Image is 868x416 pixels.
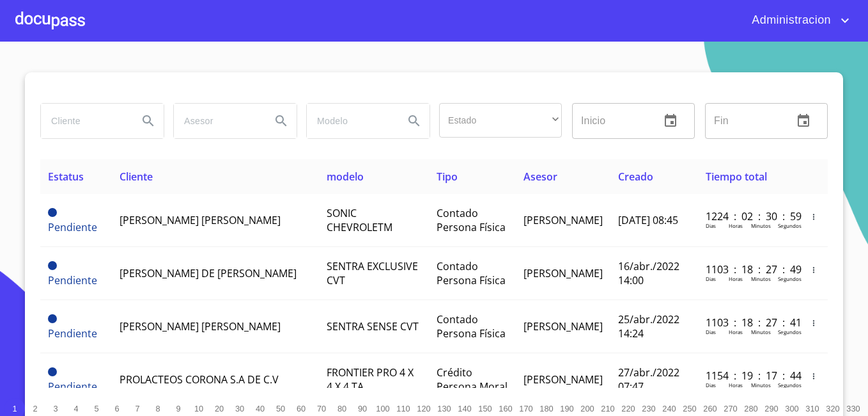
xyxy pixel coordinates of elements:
span: [PERSON_NAME] [523,213,603,227]
p: 1103 : 18 : 27 : 49 [706,262,792,276]
span: SENTRA SENSE CVT [327,319,419,333]
span: 16/abr./2022 14:00 [618,259,679,287]
span: Contado Persona Física [437,206,506,234]
span: 30 [235,404,244,413]
p: 1154 : 19 : 17 : 44 [706,369,792,383]
span: [PERSON_NAME] [523,319,603,333]
p: 1224 : 02 : 30 : 59 [706,209,792,223]
span: 170 [519,404,532,413]
span: [DATE] 08:45 [618,213,678,227]
span: Pendiente [48,220,97,234]
p: Minutos [751,222,771,229]
span: [PERSON_NAME] [PERSON_NAME] [120,213,281,227]
div: ​ [439,103,562,138]
p: Horas [729,275,743,282]
span: 3 [53,404,58,413]
span: Estatus [48,170,84,184]
span: 25/abr./2022 14:24 [618,312,679,340]
span: 2 [33,404,37,413]
span: 200 [580,404,594,413]
span: modelo [327,170,364,184]
span: 70 [317,404,326,413]
span: 260 [703,404,717,413]
span: SENTRA EXCLUSIVE CVT [327,259,418,287]
span: 50 [276,404,285,413]
span: Contado Persona Física [437,259,506,287]
span: [PERSON_NAME] [523,372,603,387]
span: 4 [74,404,78,413]
span: 190 [560,404,573,413]
p: Horas [729,381,743,388]
span: 27/abr./2022 07:47 [618,365,679,394]
p: Horas [729,222,743,229]
p: Dias [706,328,716,335]
span: 10 [194,404,203,413]
input: search [307,104,394,138]
span: 290 [764,404,778,413]
span: 1 [12,404,17,413]
span: 270 [724,404,737,413]
input: search [41,104,128,138]
p: Minutos [751,328,771,335]
span: 320 [826,404,839,413]
span: 280 [744,404,757,413]
span: 100 [376,404,389,413]
p: Segundos [778,381,802,388]
span: Cliente [120,170,153,184]
span: Contado Persona Física [437,312,506,340]
span: Pendiente [48,326,97,340]
span: Creado [618,170,653,184]
p: Segundos [778,222,802,229]
p: Segundos [778,328,802,335]
span: 120 [417,404,430,413]
span: Tipo [437,170,458,184]
span: Pendiente [48,314,57,323]
p: Dias [706,275,716,282]
p: Horas [729,328,743,335]
span: Crédito Persona Moral [437,365,508,394]
span: Pendiente [48,380,97,394]
span: Pendiente [48,273,97,287]
button: Search [133,106,164,136]
span: 130 [437,404,451,413]
span: 90 [358,404,367,413]
span: 310 [805,404,819,413]
span: 110 [396,404,410,413]
span: [PERSON_NAME] DE [PERSON_NAME] [120,266,297,280]
span: 20 [215,404,224,413]
span: FRONTIER PRO 4 X 4 X 4 TA [327,365,414,394]
span: 230 [642,404,655,413]
p: 1103 : 18 : 27 : 41 [706,316,792,330]
span: Pendiente [48,367,57,376]
span: Pendiente [48,261,57,270]
span: PROLACTEOS CORONA S.A DE C.V [120,372,279,387]
span: 6 [114,404,119,413]
span: 140 [458,404,471,413]
span: SONIC CHEVROLETM [327,206,392,234]
span: 210 [601,404,614,413]
span: [PERSON_NAME] [523,266,603,280]
p: Dias [706,381,716,388]
span: 160 [499,404,512,413]
p: Dias [706,222,716,229]
span: 330 [846,404,860,413]
span: 60 [297,404,306,413]
span: Asesor [523,170,557,184]
span: [PERSON_NAME] [PERSON_NAME] [120,319,281,333]
span: 9 [176,404,180,413]
span: Tiempo total [706,170,767,184]
button: account of current user [742,10,853,31]
p: Minutos [751,381,771,388]
p: Minutos [751,275,771,282]
input: search [174,104,261,138]
button: Search [266,106,297,136]
p: Segundos [778,275,802,282]
span: 300 [785,404,798,413]
span: 80 [337,404,346,413]
button: Search [399,106,430,136]
span: 220 [621,404,635,413]
span: 180 [539,404,553,413]
span: Pendiente [48,208,57,217]
span: 7 [135,404,139,413]
span: 8 [155,404,160,413]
